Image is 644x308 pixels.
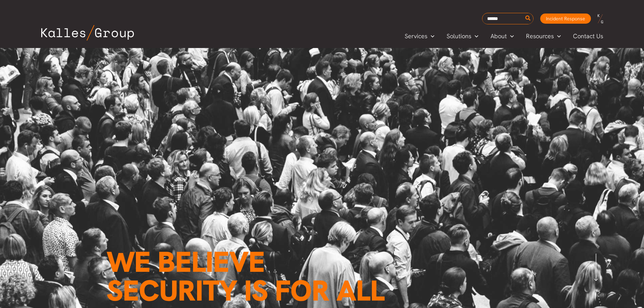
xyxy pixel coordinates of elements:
[573,31,603,41] span: Contact Us
[427,31,434,41] span: Menu Toggle
[399,30,610,42] nav: Primary Site Navigation
[399,31,440,41] a: ServicesMenu Toggle
[540,14,591,24] a: Incident Response
[507,31,514,41] span: Menu Toggle
[41,25,134,41] img: Kalles Group
[491,31,507,41] span: About
[554,31,561,41] span: Menu Toggle
[520,31,567,41] a: ResourcesMenu Toggle
[526,31,554,41] span: Resources
[471,31,478,41] span: Menu Toggle
[440,31,484,41] a: SolutionsMenu Toggle
[567,31,610,41] a: Contact Us
[484,31,520,41] a: AboutMenu Toggle
[405,31,427,41] span: Services
[447,31,471,41] span: Solutions
[524,13,532,24] button: Search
